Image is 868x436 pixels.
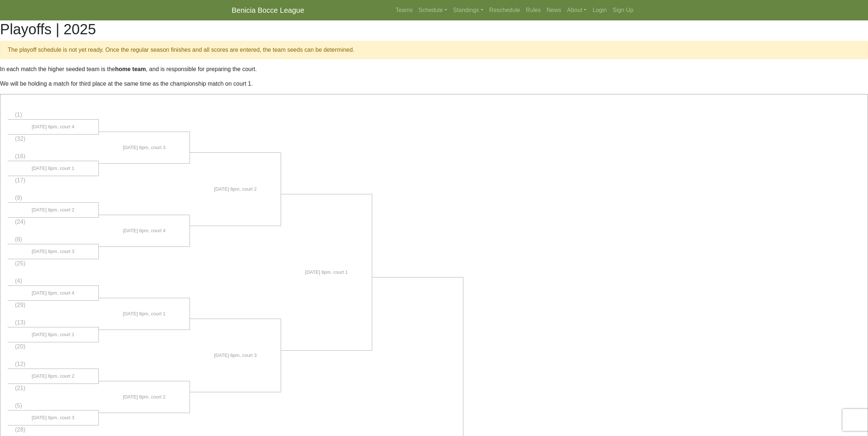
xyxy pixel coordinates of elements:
span: (28) [15,427,25,433]
span: [DATE] 6pm, court 3 [32,248,74,255]
span: [DATE] 6pm, court 3 [32,414,74,421]
span: [DATE] 6pm, court 2 [32,206,74,214]
span: [DATE] 6pm, court 4 [32,289,74,297]
span: [DATE] 6pm, court 2 [214,186,257,193]
span: [DATE] 6pm, court 1 [32,331,74,338]
span: [DATE] 6pm, court 1 [305,269,348,276]
span: (21) [15,385,25,391]
span: (4) [15,278,22,284]
a: Sign Up [610,3,637,17]
strong: home team [115,66,146,72]
span: (8) [15,236,22,242]
span: (25) [15,260,25,266]
span: [DATE] 6pm, court 3 [123,144,166,151]
a: About [564,3,590,17]
span: (16) [15,153,25,159]
span: (13) [15,319,25,326]
span: [DATE] 6pm, court 1 [123,310,166,318]
span: [DATE] 6pm, court 4 [32,123,74,131]
span: [DATE] 6pm, court 3 [214,352,257,359]
a: Standings [450,3,486,17]
span: (20) [15,343,25,350]
span: (29) [15,302,25,308]
a: Login [589,3,610,17]
span: (5) [15,402,22,409]
a: Schedule [416,3,450,17]
a: Rules [523,3,544,17]
span: (12) [15,361,25,367]
span: (17) [15,177,25,183]
span: (24) [15,219,25,225]
span: [DATE] 6pm, court 1 [32,165,74,172]
a: Teams [393,3,416,17]
span: (1) [15,112,22,118]
span: [DATE] 6pm, court 2 [123,393,166,401]
a: Benicia Bocce League [232,3,304,17]
a: Reschedule [486,3,523,17]
span: (9) [15,195,22,201]
span: [DATE] 6pm, court 2 [32,373,74,380]
span: (32) [15,136,25,142]
span: [DATE] 6pm, court 4 [123,227,166,234]
a: News [544,3,564,17]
